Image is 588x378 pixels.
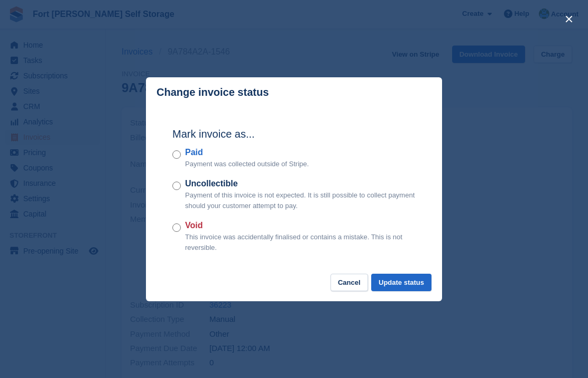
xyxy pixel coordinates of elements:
[561,11,577,28] button: close
[185,232,416,253] p: This invoice was accidentally finalised or contains a mistake. This is not reversible.
[172,126,416,142] h2: Mark invoice as...
[185,159,309,169] p: Payment was collected outside of Stripe.
[371,274,431,291] button: Update status
[185,219,416,232] label: Void
[157,86,269,98] p: Change invoice status
[185,177,416,190] label: Uncollectible
[185,190,416,211] p: Payment of this invoice is not expected. It is still possible to collect payment should your cust...
[330,274,368,291] button: Cancel
[185,146,309,159] label: Paid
